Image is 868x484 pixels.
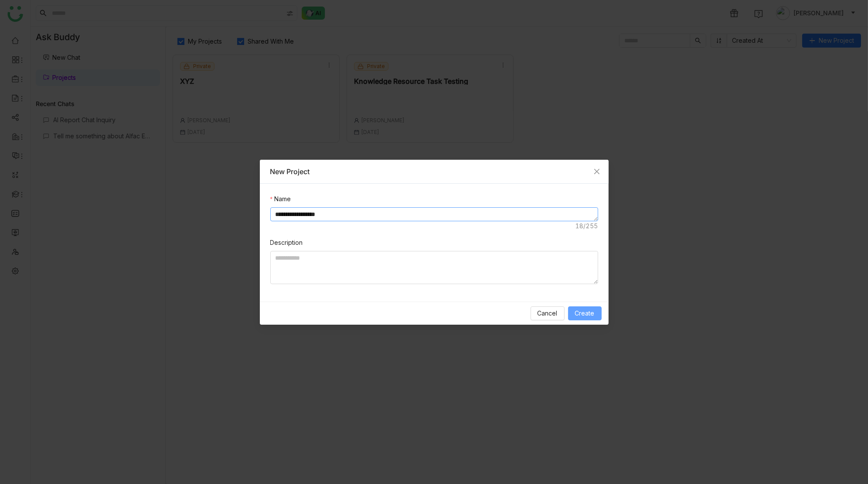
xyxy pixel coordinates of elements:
[585,160,609,183] button: Close
[531,306,565,320] button: Cancel
[270,194,291,204] label: Name
[575,309,595,318] span: Create
[568,306,602,320] button: Create
[538,309,558,318] span: Cancel
[270,167,598,176] div: New Project
[270,238,303,247] label: Description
